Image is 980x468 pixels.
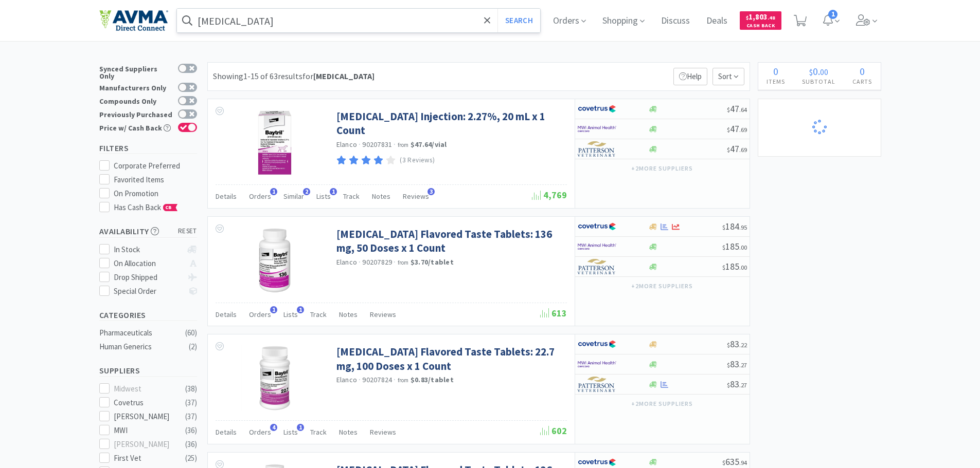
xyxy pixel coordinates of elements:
span: 1 [270,306,277,313]
span: Lists [283,310,298,319]
span: · [394,140,396,149]
span: 47 [727,123,747,135]
div: First Vet [114,452,177,464]
a: $1,803.48Cash Back [740,7,781,34]
span: . 95 [739,223,747,231]
div: Showing 1-15 of 63 results [213,70,375,83]
div: ( 60 ) [185,327,197,339]
img: 77fca1acd8b6420a9015268ca798ef17_1.png [578,219,616,234]
span: Orders [249,427,271,437]
span: Has Cash Back [114,202,178,212]
span: 602 [540,425,567,437]
span: 83 [727,338,747,350]
strong: $3.70 / tablet [411,257,454,267]
span: Reviews [370,310,396,319]
img: 77fca1acd8b6420a9015268ca798ef17_1.png [578,101,616,117]
span: Orders [249,192,271,201]
a: Deals [702,16,732,26]
span: Reviews [403,192,429,201]
span: for [302,71,375,81]
span: Details [216,192,237,201]
img: f6b2451649754179b5b4e0c70c3f7cb0_2.png [578,239,616,254]
span: 1 [297,424,304,431]
div: ( 2 ) [189,341,197,353]
span: Track [343,192,360,201]
span: $ [809,67,813,77]
div: ( 38 ) [185,383,197,395]
img: f5e969b455434c6296c6d81ef179fa71_3.png [578,377,616,392]
div: [PERSON_NAME] [114,410,177,423]
span: $ [727,341,730,349]
span: 90207829 [362,257,392,267]
strong: [MEDICAL_DATA] [313,71,375,81]
span: 3 [427,188,435,195]
span: from [398,259,409,266]
span: 185 [722,260,747,272]
span: 184 [722,220,747,232]
span: reset [178,226,197,237]
span: 47 [727,103,747,115]
div: Special Order [114,285,182,297]
span: Similar [283,192,304,201]
span: 2 [303,188,310,195]
span: 635 [722,456,747,467]
span: $ [746,14,749,21]
span: $ [722,223,725,231]
img: f5e969b455434c6296c6d81ef179fa71_3.png [578,259,616,274]
span: 47 [727,143,747,155]
div: In Stock [114,244,182,256]
div: Favorited Items [114,174,197,186]
span: Details [216,427,237,437]
div: Drop Shipped [114,271,182,284]
span: 0 [773,65,778,78]
div: [PERSON_NAME] [114,438,177,451]
div: ( 37 ) [185,410,197,423]
p: Help [673,68,707,85]
span: 1 [270,188,277,195]
a: Discuss [657,16,694,26]
span: 83 [727,378,747,390]
span: 0 [860,65,865,78]
button: +2more suppliers [626,279,698,293]
span: from [398,377,409,384]
strong: $0.83 / tablet [411,375,454,384]
span: Notes [339,310,358,319]
span: 1 [828,10,838,19]
button: +2more suppliers [626,397,698,411]
span: · [394,375,396,384]
div: Price w/ Cash Back [99,123,173,132]
span: from [398,141,409,148]
span: $ [722,459,725,466]
div: ( 25 ) [185,452,197,464]
span: · [359,140,361,149]
h4: Subtotal [794,77,844,86]
a: [MEDICAL_DATA] Flavored Taste Tablets: 22.7 mg, 100 Doses x 1 Count [336,345,564,373]
button: +2more suppliers [626,161,698,176]
span: . 48 [768,14,775,21]
h4: Items [758,77,794,86]
div: ( 36 ) [185,438,197,451]
span: Notes [339,427,358,437]
a: Elanco [336,375,358,384]
img: 9999a4869e4242f38a4309d4ef771d10_416384.png [241,345,308,411]
p: (3 Reviews) [400,155,435,166]
h5: Availability [99,226,197,237]
span: 00 [820,67,828,77]
div: Synced Suppliers Only [99,64,173,80]
span: $ [722,264,725,271]
strong: $47.64 / vial [411,140,447,149]
div: Human Generics [99,341,183,353]
a: [MEDICAL_DATA] Flavored Taste Tablets: 136 mg, 50 Doses x 1 Count [336,227,564,255]
span: 1 [330,188,337,195]
a: Elanco [336,140,358,149]
span: Track [310,310,327,319]
div: Previously Purchased [99,109,173,118]
span: 4,769 [532,189,567,201]
h4: Carts [844,77,881,86]
h5: Suppliers [99,365,197,377]
span: $ [727,126,730,134]
span: 83 [727,358,747,370]
span: 185 [722,240,747,252]
span: Sort [712,68,744,85]
span: . 22 [739,341,747,349]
